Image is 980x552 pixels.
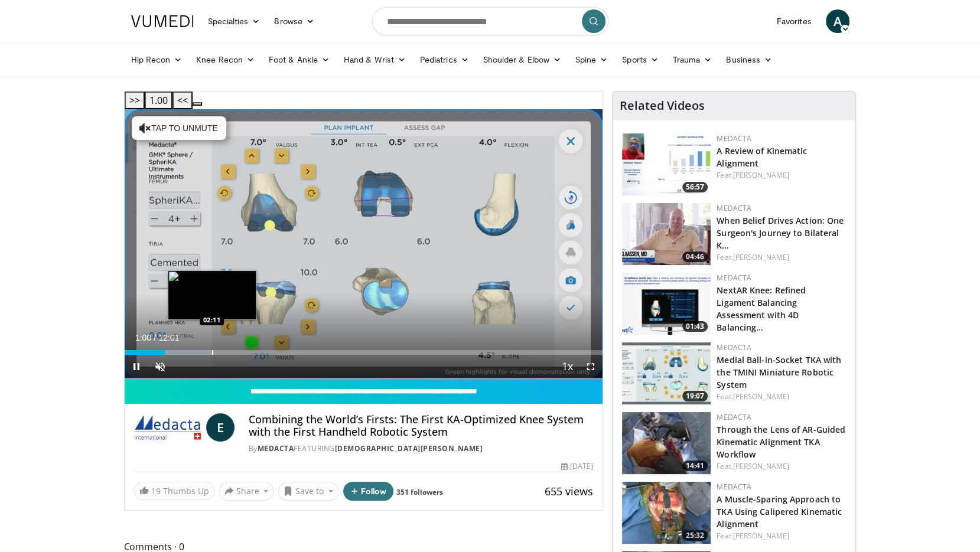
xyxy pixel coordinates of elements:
[396,487,443,497] a: 351 followers
[278,482,338,501] button: Save to
[262,48,337,71] a: Foot & Ankle
[219,482,274,501] button: Share
[682,251,708,262] span: 04:46
[717,133,751,143] a: Medacta
[134,482,214,500] a: 19 Thumbs Up
[717,531,846,541] div: Feat.
[717,391,846,402] div: Feat.
[258,443,294,453] a: Medacta
[148,355,172,378] button: Unmute
[622,273,711,335] img: 6a8baa29-1674-4a99-9eca-89e914d57116.150x105_q85_crop-smart_upscale.jpg
[168,270,256,320] img: image.jpeg
[145,92,172,109] button: 1.00
[717,412,751,422] a: Medacta
[717,354,841,390] a: Medial Ball-in-Socket TKA with the TMINI Miniature Robotic System
[717,145,807,169] a: A Review of Kinematic Alignment
[622,203,711,265] img: e7443d18-596a-449b-86f2-a7ae2f76b6bd.150x105_q85_crop-smart_upscale.jpg
[717,494,842,530] a: A Muscle-Sparing Approach to TKA Using Calipered Kinematic Alignment
[733,170,789,180] a: [PERSON_NAME]
[622,342,711,404] a: 19:07
[372,7,608,35] input: Search topics, interventions
[733,461,789,471] a: [PERSON_NAME]
[132,116,226,140] button: Tap to unmute
[666,48,719,71] a: Trauma
[622,412,711,474] img: a1b90669-76d4-4a1e-9a63-4c89ef5ed2e6.150x105_q85_crop-smart_upscale.jpg
[733,531,789,541] a: [PERSON_NAME]
[568,48,615,71] a: Spine
[561,461,593,472] div: [DATE]
[682,391,708,401] span: 19:07
[717,461,846,472] div: Feat.
[413,48,476,71] a: Pediatrics
[682,530,708,541] span: 25:32
[579,355,603,378] button: Fullscreen
[717,342,751,352] a: Medacta
[622,133,711,195] img: f98fa1a1-3411-4bfe-8299-79a530ffd7ff.150x105_q85_crop-smart_upscale.jpg
[189,48,262,71] a: Knee Recon
[125,350,603,355] div: Progress Bar
[717,285,806,333] a: NextAR Knee: Refined Ligament Balancing Assessment with 4D Balancing…
[201,9,268,33] a: Specialties
[717,215,844,251] a: When Belief Drives Action: One Surgeon's Journey to Bilateral K…
[131,15,194,27] img: VuMedi Logo
[717,424,845,460] a: Through the Lens of AR-Guided Kinematic Alignment TKA Workflow
[733,252,789,262] a: [PERSON_NAME]
[733,391,789,401] a: [PERSON_NAME]
[622,412,711,474] a: 14:41
[154,333,157,342] span: /
[172,92,193,109] button: <<
[717,170,846,181] div: Feat.
[125,355,148,378] button: Pause
[476,48,568,71] a: Shoulder & Elbow
[622,342,711,404] img: e4c7c2de-3208-4948-8bee-7202992581dd.150x105_q85_crop-smart_upscale.jpg
[249,413,593,439] h4: Combining the World’s Firsts: The First KA-Optimized Knee System with the First Handheld Robotic ...
[826,9,849,33] a: A
[622,203,711,265] a: 04:46
[335,443,483,453] a: [DEMOGRAPHIC_DATA][PERSON_NAME]
[125,92,145,109] button: >>
[343,482,394,501] button: Follow
[545,484,593,498] span: 655 views
[615,48,666,71] a: Sports
[682,182,708,192] span: 56:57
[158,333,179,342] span: 12:01
[249,443,593,454] div: By FEATURING
[717,203,751,213] a: Medacta
[622,482,711,544] img: 79992334-3ae6-45ec-80f5-af688f8136ae.150x105_q85_crop-smart_upscale.jpg
[555,355,579,378] button: Playback Rate
[717,482,751,492] a: Medacta
[337,48,413,71] a: Hand & Wrist
[124,48,190,71] a: Hip Recon
[717,273,751,283] a: Medacta
[622,273,711,335] a: 01:43
[206,413,235,442] a: E
[151,485,161,497] span: 19
[682,321,708,332] span: 01:43
[125,109,603,379] video-js: Video Player
[267,9,321,33] a: Browse
[717,252,846,263] div: Feat.
[682,460,708,471] span: 14:41
[134,413,201,442] img: Medacta
[719,48,779,71] a: Business
[622,133,711,195] a: 56:57
[770,9,819,33] a: Favorites
[622,482,711,544] a: 25:32
[620,99,705,113] h4: Related Videos
[135,333,151,342] span: 1:00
